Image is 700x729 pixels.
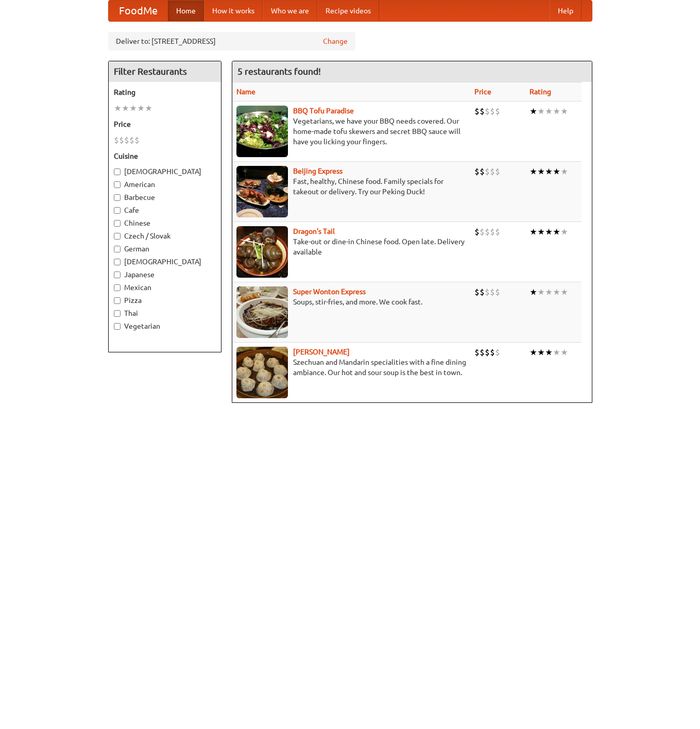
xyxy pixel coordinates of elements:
[114,181,121,188] input: American
[530,226,537,238] li: ★
[129,103,137,114] li: ★
[119,134,124,146] li: $
[236,297,467,307] p: Soups, stir-fries, and more. We cook fast.
[537,286,545,298] li: ★
[545,347,553,358] li: ★
[474,106,480,117] li: $
[560,106,568,117] li: ★
[530,166,537,177] li: ★
[545,166,553,177] li: ★
[490,166,495,177] li: $
[114,179,216,190] label: American
[263,1,317,21] a: Who we are
[485,347,490,358] li: $
[114,168,121,175] input: [DEMOGRAPHIC_DATA]
[537,106,545,117] li: ★
[323,36,348,46] a: Change
[495,166,500,177] li: $
[114,231,216,241] label: Czech / Slovak
[108,32,355,50] div: Deliver to: [STREET_ADDRESS]
[236,347,288,398] img: shandong.jpg
[114,321,216,331] label: Vegetarian
[114,233,121,240] input: Czech / Slovak
[490,347,495,358] li: $
[114,257,216,267] label: [DEMOGRAPHIC_DATA]
[114,259,121,265] input: [DEMOGRAPHIC_DATA]
[490,226,495,238] li: $
[122,103,129,114] li: ★
[236,357,467,378] p: Szechuan and Mandarin specialities with a fine dining ambiance. Our hot and sour soup is the best...
[490,106,495,117] li: $
[114,192,216,202] label: Barbecue
[537,166,545,177] li: ★
[236,88,255,96] a: Name
[114,119,216,129] h5: Price
[495,347,500,358] li: $
[114,297,121,304] input: Pizza
[114,272,121,278] input: Japanese
[560,347,568,358] li: ★
[236,286,288,338] img: superwonton.jpg
[145,103,152,114] li: ★
[485,166,490,177] li: $
[293,107,354,115] a: BBQ Tofu Paradise
[236,236,467,257] p: Take-out or dine-in Chinese food. Open late. Delivery available
[114,323,121,330] input: Vegetarian
[124,134,129,146] li: $
[495,106,500,117] li: $
[474,166,480,177] li: $
[495,226,500,238] li: $
[109,1,168,21] a: FoodMe
[114,207,121,214] input: Cafe
[114,295,216,306] label: Pizza
[114,87,216,97] h5: Rating
[134,134,140,146] li: $
[530,347,537,358] li: ★
[114,218,216,228] label: Chinese
[490,286,495,298] li: $
[553,286,560,298] li: ★
[545,226,553,238] li: ★
[545,106,553,117] li: ★
[137,103,145,114] li: ★
[553,347,560,358] li: ★
[168,1,204,21] a: Home
[474,226,480,238] li: $
[560,166,568,177] li: ★
[537,347,545,358] li: ★
[530,88,551,96] a: Rating
[129,134,134,146] li: $
[293,227,335,235] a: Dragon's Tail
[236,176,467,197] p: Fast, healthy, Chinese food. Family specials for takeout or delivery. Try our Peking Duck!
[236,226,288,278] img: dragon.jpg
[236,106,288,157] img: tofuparadise.jpg
[237,66,321,76] ng-pluralize: 5 restaurants found!
[293,167,343,175] a: Beijing Express
[114,205,216,215] label: Cafe
[560,226,568,238] li: ★
[530,106,537,117] li: ★
[474,286,480,298] li: $
[114,246,121,252] input: German
[545,286,553,298] li: ★
[480,226,485,238] li: $
[474,88,491,96] a: Price
[553,226,560,238] li: ★
[204,1,263,21] a: How it works
[495,286,500,298] li: $
[114,282,216,293] label: Mexican
[114,284,121,291] input: Mexican
[114,220,121,227] input: Chinese
[236,116,467,147] p: Vegetarians, we have your BBQ needs covered. Our home-made tofu skewers and secret BBQ sauce will...
[293,287,366,296] a: Super Wonton Express
[480,347,485,358] li: $
[114,103,122,114] li: ★
[485,226,490,238] li: $
[293,348,350,356] a: [PERSON_NAME]
[485,286,490,298] li: $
